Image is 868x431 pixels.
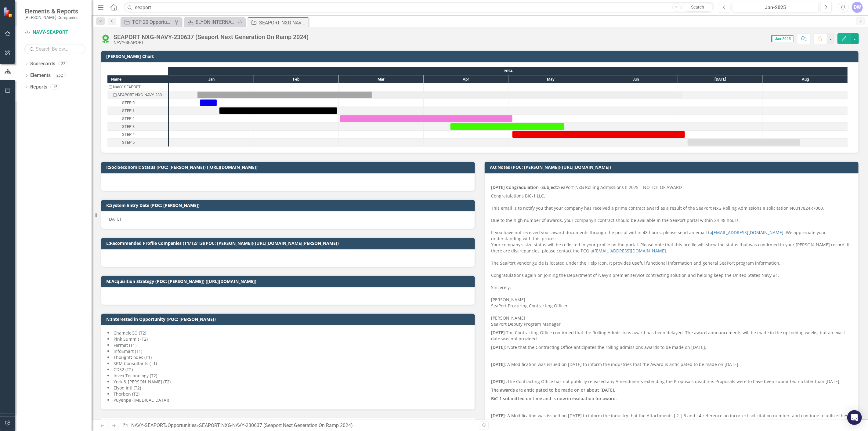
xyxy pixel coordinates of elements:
a: Opportunities [168,422,197,428]
div: Task: Start date: 2024-05-02 End date: 2024-07-03 [512,131,685,138]
h3: K:System Entry Date (POC: [PERSON_NAME]) [106,203,472,208]
button: DW [852,2,863,13]
div: Task: Start date: 2024-05-02 End date: 2024-07-03 [107,131,168,139]
div: STEP 0 [107,99,168,107]
div: Task: NAVY-SEAPORT Start date: 2024-01-11 End date: 2024-01-12 [107,83,168,91]
div: Name [107,75,168,83]
div: Task: Start date: 2024-01-12 End date: 2024-01-18 [107,99,168,107]
div: 2024 [169,67,848,75]
strong: [DATE] : [491,378,507,384]
h3: M:Acquisition Strategy (POC: [PERSON_NAME]) ([URL][DOMAIN_NAME]) [106,279,472,284]
div: 22 [58,61,68,67]
div: Jul [678,75,763,83]
div: Task: Start date: 2024-01-12 End date: 2024-01-18 [200,100,217,106]
a: Search [682,3,713,12]
strong: The awards are anticipated to be made on or about [DATE]. [491,387,615,393]
strong: [DATE]: [491,330,506,335]
span: Puyenpa ([MEDICAL_DATA]) [114,397,169,403]
span: [DATE] [107,216,121,222]
div: Task: Start date: 2024-07-04 End date: 2024-08-14 [688,139,800,146]
div: Task: Start date: 2024-04-10 End date: 2024-05-21 [107,123,168,131]
div: Task: Start date: 2024-01-19 End date: 2024-02-29 [219,107,337,114]
span: Invex Technology (T2) [114,373,157,378]
p: : A Modification was issued on [DATE] to inform the industries that the Award is anticipated to b... [491,360,852,369]
span: Thorben (T2) [114,391,139,397]
span: InfoSmart (T1) [114,348,142,354]
p: Congratulations BIC-1 LLC, This email is to notify you that your company has received a prime con... [491,192,852,328]
div: STEP 1 [107,107,168,115]
div: Apr [424,75,508,83]
span: Elyon Intl (T2) [114,385,141,391]
div: STEP 0 [122,99,135,107]
a: ELYON INTERNATIONAL INC [186,18,236,26]
h3: I:Socioeconomic Status (POC: [PERSON_NAME]) ([URL][DOMAIN_NAME]) [106,165,472,169]
span: CDS2 (T2) [114,367,133,372]
div: Task: Start date: 2024-07-04 End date: 2024-08-14 [107,139,168,147]
div: Feb [254,75,339,83]
div: Jan [169,75,254,83]
strong: [DATE] [491,361,505,367]
img: ClearPoint Strategy [3,6,14,18]
a: Reports [30,84,47,91]
span: Pink Summit (T2) [114,336,148,342]
div: SEAPORT NXG-NAVY-230637 (Seaport Next Generation On Ramp 2024) [199,422,353,428]
div: STEP 2 [107,115,168,123]
div: STEP 4 [107,131,168,139]
div: Jan-2025 [734,4,817,11]
div: STEP 5 [122,139,135,147]
input: Search Below... [24,44,85,54]
div: NAVY-SEAPORT [114,40,309,45]
a: Scorecards [30,60,55,67]
div: Jun [593,75,678,83]
strong: [DATE] Congradulation -Subject: [491,184,558,190]
a: [EMAIL_ADDRESS][DOMAIN_NAME] [712,230,783,235]
div: SEAPORT NXG-NAVY-230637 (Seaport Next Generation On Ramp 2024) [114,34,309,40]
div: May [508,75,593,83]
div: Open Intercom Messenger [847,410,862,425]
h3: AQ:Notes (POC: [PERSON_NAME])([URL][DOMAIN_NAME]) [490,165,855,169]
h3: N:Interested in Opportunity (POC: [PERSON_NAME]) [106,317,472,321]
div: STEP 5 [107,139,168,147]
span: Fermat (T1) [114,342,136,348]
div: STEP 4 [122,131,135,139]
span: Jan-2025 [771,35,794,42]
p: : Note that the Contracting Office anticipates the rolling admissions awards to be made on [DATE]. [491,343,852,352]
p: The Contracting Office confirmed that the Rolling Admissions award has been delayed. The award an... [491,328,852,343]
span: Elements & Reports [24,8,78,15]
div: Mar [339,75,424,83]
div: STEP 1 [122,107,135,115]
strong: [DATE] [491,413,505,418]
img: Win [101,34,110,44]
a: NAVY-SEAPORT [24,29,85,36]
div: SEAPORT NXG-NAVY-230637 (Seaport Next Generation On Ramp 2024) [107,91,168,99]
div: NAVY-SEAPORT [113,83,141,91]
strong: [DATE] [491,344,505,350]
div: Task: Start date: 2024-01-19 End date: 2024-02-29 [107,107,168,115]
a: TOP 20 Opportunities ([DATE] Process) [122,18,172,26]
div: 262 [54,73,66,78]
a: NAVY-SEAPORT [131,422,165,428]
p: : A Modification was issued on [DATE] to inform the industry that the Attachments J.2, J.3 and J.... [491,411,852,426]
div: Task: Start date: 2024-01-11 End date: 2024-07-02 [197,92,682,98]
div: TOP 20 Opportunities ([DATE] Process) [132,18,172,26]
h3: L:Recommended Profile Companies (T1/T2/T3)(POC: [PERSON_NAME])([URL][DOMAIN_NAME][PERSON_NAME]) [106,241,472,245]
div: 15 [50,84,60,89]
div: STEP 3 [122,123,135,131]
div: » » [122,422,475,429]
strong: BiC-1 submitted on time and is now in evaluation for award. [491,396,617,401]
div: Task: Start date: 2024-03-01 End date: 2024-05-02 [107,115,168,123]
a: Elements [30,72,51,79]
span: SRM Consultants (T1) [114,360,157,366]
div: Task: Start date: 2024-03-01 End date: 2024-05-02 [340,115,512,122]
p: SeaPort-NxG Rolling Admissions II 2025 – NOTICE OF AWARD [491,178,852,192]
div: NAVY-SEAPORT [107,83,168,91]
div: STEP 3 [107,123,168,131]
p: The Contracting Office has not publicly released any Amendments extending the Proposals deadline.... [491,377,852,386]
span: ThoughtCodes (T1) [114,354,152,360]
h3: [PERSON_NAME] Chart [106,54,855,59]
span: ChameleCO (T2) [114,330,146,336]
div: SEAPORT NXG-NAVY-230637 (Seaport Next Generation On Ramp 2024) [118,91,166,99]
small: [PERSON_NAME] Companies [24,15,78,20]
div: Task: Start date: 2024-01-11 End date: 2024-07-02 [107,91,168,99]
